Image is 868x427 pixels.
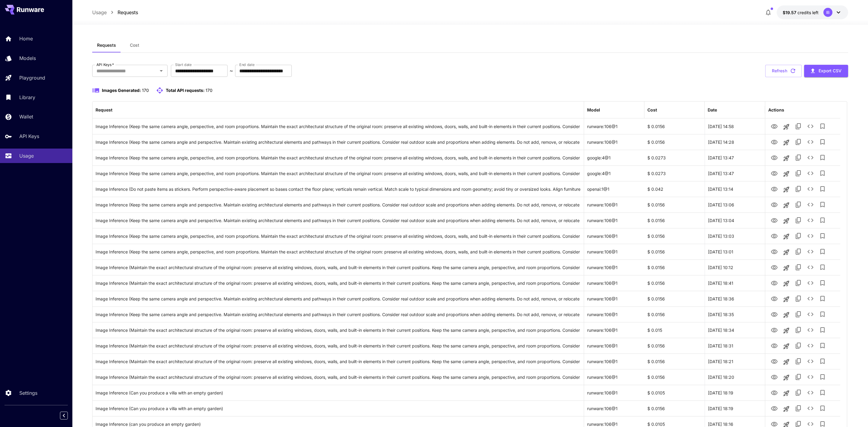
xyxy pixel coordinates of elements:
[816,246,829,258] button: Add to library
[97,42,116,48] span: Requests
[792,387,804,399] button: Copy TaskUUID
[644,150,705,165] div: $ 0.0273
[768,402,780,414] button: View Image
[816,183,829,195] button: Add to library
[792,136,804,148] button: Copy TaskUUID
[768,371,780,383] button: View Image
[780,278,792,290] button: Launch in playground
[584,228,644,244] div: runware:106@1
[780,246,792,258] button: Launch in playground
[780,121,792,133] button: Launch in playground
[644,385,705,400] div: $ 0.0105
[768,214,780,226] button: View Image
[157,67,165,75] button: Open
[768,151,780,164] button: View Image
[804,120,816,132] button: See details
[797,10,819,15] span: credits left
[118,9,138,16] a: Requests
[644,259,705,275] div: $ 0.0156
[64,410,72,421] div: Collapse sidebar
[644,181,705,197] div: $ 0.042
[780,262,792,274] button: Launch in playground
[19,74,45,81] p: Playground
[644,165,705,181] div: $ 0.0273
[780,372,792,384] button: Launch in playground
[584,259,644,275] div: runware:106@1
[705,134,765,150] div: 02 Sep, 2025 14:28
[804,308,816,320] button: See details
[644,228,705,244] div: $ 0.0156
[584,291,644,306] div: runware:106@1
[705,291,765,306] div: 01 Sep, 2025 18:36
[96,134,581,150] div: Click to copy prompt
[96,401,581,416] div: Click to copy prompt
[792,261,804,273] button: Copy TaskUUID
[584,385,644,400] div: runware:106@1
[804,167,816,179] button: See details
[584,306,644,322] div: runware:106@1
[777,5,848,19] button: $19.56972IB
[792,167,804,179] button: Copy TaskUUID
[60,412,68,419] button: Collapse sidebar
[96,62,114,67] label: API Keys
[816,340,829,352] button: Add to library
[768,339,780,352] button: View Image
[768,198,780,211] button: View Image
[19,113,33,120] p: Wallet
[705,228,765,244] div: 02 Sep, 2025 13:03
[705,244,765,259] div: 02 Sep, 2025 13:01
[705,275,765,291] div: 01 Sep, 2025 18:41
[96,166,581,181] div: Click to copy prompt
[804,340,816,352] button: See details
[816,199,829,211] button: Add to library
[644,291,705,306] div: $ 0.0156
[644,322,705,338] div: $ 0.015
[804,277,816,289] button: See details
[644,244,705,259] div: $ 0.0156
[96,385,581,400] div: Click to copy prompt
[804,183,816,195] button: See details
[96,338,581,353] div: Click to copy prompt
[96,244,581,259] div: Click to copy prompt
[587,107,600,112] div: Model
[816,120,829,132] button: Add to library
[705,322,765,338] div: 01 Sep, 2025 18:34
[768,183,780,195] button: View Image
[816,308,829,320] button: Add to library
[780,137,792,149] button: Launch in playground
[816,355,829,367] button: Add to library
[705,165,765,181] div: 02 Sep, 2025 13:47
[768,324,780,336] button: View Image
[142,88,149,93] span: 170
[705,118,765,134] div: 02 Sep, 2025 14:58
[19,133,39,140] p: API Keys
[816,261,829,273] button: Add to library
[816,371,829,383] button: Add to library
[96,119,581,134] div: Click to copy prompt
[816,214,829,226] button: Add to library
[780,184,792,196] button: Launch in playground
[804,324,816,336] button: See details
[584,275,644,291] div: runware:106@1
[768,355,780,367] button: View Image
[792,402,804,414] button: Copy TaskUUID
[705,212,765,228] div: 02 Sep, 2025 13:04
[96,213,581,228] div: Click to copy prompt
[804,136,816,148] button: See details
[705,353,765,369] div: 01 Sep, 2025 18:21
[816,136,829,148] button: Add to library
[644,338,705,353] div: $ 0.0156
[584,338,644,353] div: runware:106@1
[816,387,829,399] button: Add to library
[804,261,816,273] button: See details
[708,107,717,112] div: Date
[792,277,804,289] button: Copy TaskUUID
[175,62,192,67] label: Start date
[96,369,581,385] div: Click to copy prompt
[92,9,107,16] a: Usage
[792,246,804,258] button: Copy TaskUUID
[19,389,37,397] p: Settings
[792,293,804,305] button: Copy TaskUUID
[584,134,644,150] div: runware:106@1
[792,324,804,336] button: Copy TaskUUID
